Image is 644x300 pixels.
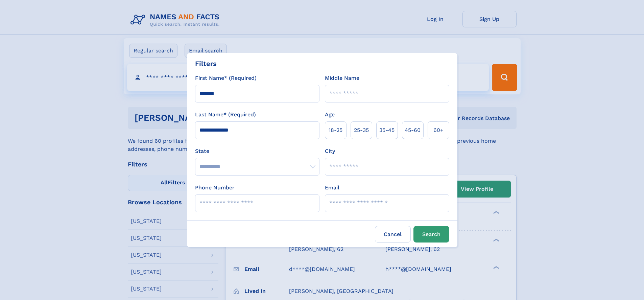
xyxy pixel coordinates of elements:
label: State [195,147,319,155]
label: City [325,147,335,155]
button: Search [413,226,449,243]
label: Last Name* (Required) [195,111,256,119]
span: 60+ [433,126,444,134]
label: First Name* (Required) [195,74,257,82]
span: 35‑45 [379,126,395,134]
span: 45‑60 [405,126,421,134]
span: 18‑25 [329,126,342,134]
span: 25‑35 [354,126,369,134]
label: Cancel [375,226,411,243]
div: Filters [195,59,217,69]
label: Age [325,111,335,119]
label: Email [325,184,339,192]
label: Phone Number [195,184,235,192]
label: Middle Name [325,74,359,82]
